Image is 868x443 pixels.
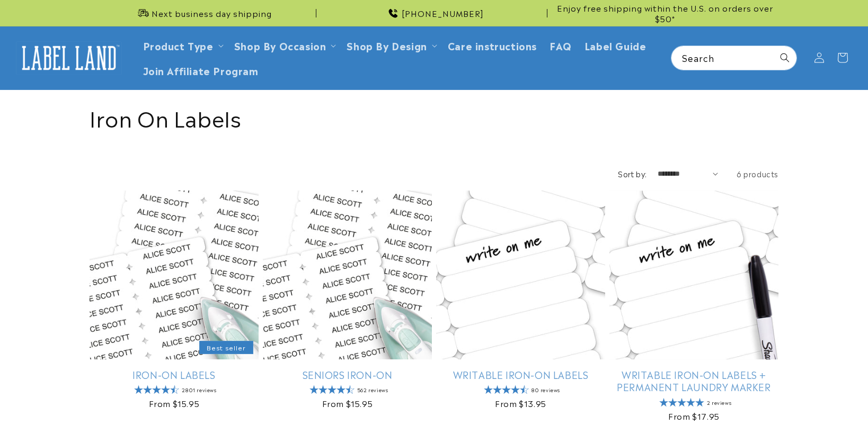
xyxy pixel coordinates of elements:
a: Shop By Design [347,38,427,52]
a: Writable Iron-On Labels + Permanent Laundry Marker [609,368,778,393]
summary: Shop By Design [340,33,441,58]
label: Sort by: [618,168,646,179]
a: Writable Iron-On Labels [436,368,605,381]
span: Join Affiliate Program [143,64,259,76]
span: Shop By Occasion [234,39,326,51]
span: 6 products [737,168,778,179]
a: Care instructions [441,33,543,58]
span: Enjoy free shipping within the U.S. on orders over $50* [552,3,778,23]
span: FAQ [550,39,572,51]
a: Join Affiliate Program [137,58,265,83]
a: Iron-On Labels [90,368,259,381]
span: Care instructions [448,39,537,51]
button: Search [773,46,796,69]
h1: Iron On Labels [90,103,778,131]
a: FAQ [543,33,578,58]
span: [PHONE_NUMBER] [402,8,484,19]
summary: Product Type [137,33,228,58]
summary: Shop By Occasion [228,33,341,58]
a: Label Land [12,38,126,78]
span: Label Guide [584,39,646,51]
img: Label Land [16,41,122,74]
a: Product Type [143,38,214,52]
span: Next business day shipping [152,8,272,19]
a: Seniors Iron-On [263,368,432,381]
a: Label Guide [578,33,653,58]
